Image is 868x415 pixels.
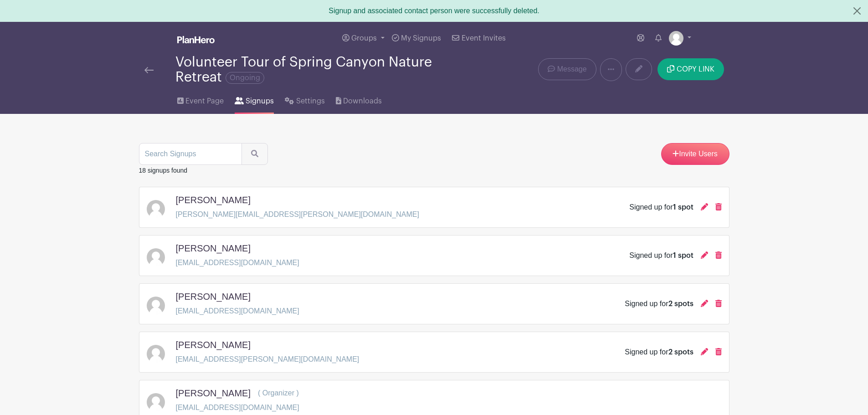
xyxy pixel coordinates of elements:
h5: [PERSON_NAME] [176,388,251,399]
a: Event Page [177,85,224,114]
h5: [PERSON_NAME] [176,339,251,350]
img: default-ce2991bfa6775e67f084385cd625a349d9dcbb7a52a09fb2fda1e96e2d18dcdb.png [147,297,165,315]
a: My Signups [388,22,445,55]
div: Volunteer Tour of Spring Canyon Nature Retreat [175,55,471,85]
div: Signed up for [625,298,693,309]
img: logo_white-6c42ec7e38ccf1d336a20a19083b03d10ae64f83f12c07503d8b9e83406b4c7d.svg [177,36,215,43]
p: [EMAIL_ADDRESS][DOMAIN_NAME] [176,402,299,413]
span: Event Invites [462,35,506,42]
img: default-ce2991bfa6775e67f084385cd625a349d9dcbb7a52a09fb2fda1e96e2d18dcdb.png [147,345,165,363]
a: Event Invites [448,22,509,55]
img: back-arrow-29a5d9b10d5bd6ae65dc969a981735edf675c4d7a1fe02e03b50dbd4ba3cdb55.svg [144,67,154,73]
a: Groups [339,22,388,55]
span: ( Organizer ) [258,389,299,397]
a: Settings [285,85,324,114]
span: Ongoing [226,72,264,84]
input: Search Signups [139,143,242,165]
a: Signups [235,85,274,114]
span: 1 spot [673,252,693,259]
span: Message [557,64,587,75]
p: [PERSON_NAME][EMAIL_ADDRESS][PERSON_NAME][DOMAIN_NAME] [176,209,419,220]
img: default-ce2991bfa6775e67f084385cd625a349d9dcbb7a52a09fb2fda1e96e2d18dcdb.png [669,31,683,46]
p: [EMAIL_ADDRESS][DOMAIN_NAME] [176,306,299,317]
span: COPY LINK [677,66,714,73]
p: [EMAIL_ADDRESS][DOMAIN_NAME] [176,257,299,268]
img: default-ce2991bfa6775e67f084385cd625a349d9dcbb7a52a09fb2fda1e96e2d18dcdb.png [147,248,165,266]
a: Invite Users [661,143,729,165]
span: 2 spots [668,348,693,356]
h5: [PERSON_NAME] [176,243,251,254]
p: [EMAIL_ADDRESS][PERSON_NAME][DOMAIN_NAME] [176,354,360,365]
span: Settings [296,96,325,107]
a: Downloads [336,85,382,114]
span: 2 spots [668,300,693,307]
div: Signed up for [625,347,693,358]
span: Event Page [185,96,224,107]
div: Signed up for [629,250,693,261]
a: Message [538,58,596,80]
span: Downloads [343,96,382,107]
img: default-ce2991bfa6775e67f084385cd625a349d9dcbb7a52a09fb2fda1e96e2d18dcdb.png [147,200,165,218]
span: Groups [351,35,377,42]
div: Signed up for [629,202,693,213]
span: 1 spot [673,204,693,211]
span: My Signups [401,35,441,42]
img: default-ce2991bfa6775e67f084385cd625a349d9dcbb7a52a09fb2fda1e96e2d18dcdb.png [147,393,165,411]
span: Signups [246,96,274,107]
h5: [PERSON_NAME] [176,195,251,205]
button: COPY LINK [657,58,724,80]
h5: [PERSON_NAME] [176,291,251,302]
small: 18 signups found [139,167,188,174]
